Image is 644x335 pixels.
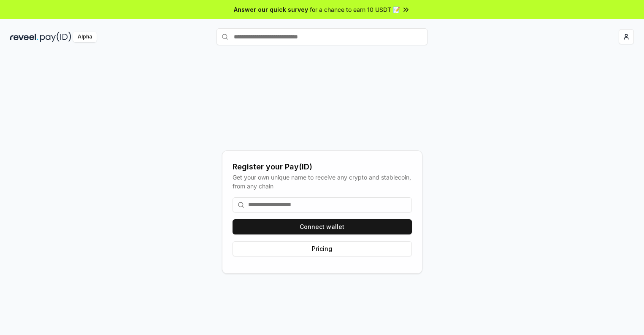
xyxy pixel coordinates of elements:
div: Get your own unique name to receive any crypto and stablecoin, from any chain [233,173,412,191]
div: Register your Pay(ID) [233,161,412,173]
button: Pricing [233,241,412,256]
button: Connect wallet [233,219,412,234]
div: Alpha [73,32,97,42]
img: pay_id [40,32,71,42]
img: reveel_dark [10,32,38,42]
span: for a chance to earn 10 USDT 📝 [310,5,400,14]
span: Answer our quick survey [234,5,308,14]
